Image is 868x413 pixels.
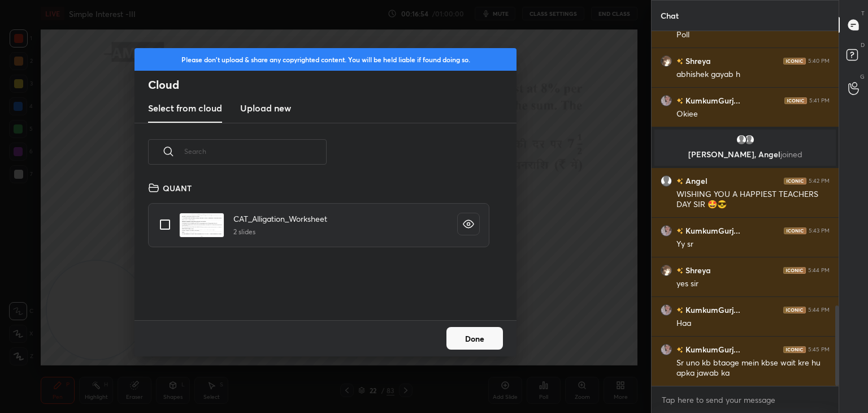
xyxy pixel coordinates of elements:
h6: KumkumGurj... [683,343,740,355]
div: grid [134,178,503,320]
img: no-rating-badge.077c3623.svg [676,268,683,274]
img: default.png [661,175,672,187]
img: no-rating-badge.077c3623.svg [676,347,683,353]
h2: Cloud [148,78,517,92]
img: iconic-dark.1390631f.png [783,58,806,64]
img: 33403831a00e428f91c4275927c7da5e.jpg [661,344,672,355]
div: abhishek gayab h [676,69,830,80]
img: 33403831a00e428f91c4275927c7da5e.jpg [661,95,672,106]
h4: QUANT [163,182,192,194]
img: no-rating-badge.077c3623.svg [676,98,683,104]
img: default.png [736,134,747,145]
div: WISHING YOU A HAPPIEST TEACHERS DAY SIR 🤩😎 [676,189,830,210]
div: Please don't upload & share any copyrighted content. You will be held liable if found doing so. [134,48,517,71]
img: no-rating-badge.077c3623.svg [676,228,683,234]
h6: KumkumGurj... [683,94,740,106]
div: Yy sr [676,239,830,250]
div: 5:45 PM [808,346,830,353]
div: 5:43 PM [809,227,830,234]
div: Sr uno kb btaoge mein kbse wait kre hu apka jawab ka [676,358,830,379]
span: joined [780,149,802,160]
img: no-rating-badge.077c3623.svg [676,178,683,184]
h6: Shreya [683,264,711,276]
img: 33403831a00e428f91c4275927c7da5e.jpg [661,304,672,316]
img: iconic-dark.1390631f.png [783,267,806,274]
img: iconic-dark.1390631f.png [783,346,806,353]
div: 5:44 PM [808,307,830,313]
div: yes sir [676,278,830,290]
img: 1753289339VD4ZCM.pdf [179,213,224,238]
img: iconic-dark.1390631f.png [784,178,806,184]
img: iconic-dark.1390631f.png [783,307,806,313]
img: iconic-dark.1390631f.png [784,227,806,234]
img: no-rating-badge.077c3623.svg [676,58,683,64]
div: Poll [676,29,830,41]
h6: KumkumGurj... [683,225,740,236]
img: iconic-dark.1390631f.png [784,97,807,104]
div: grid [652,31,839,386]
p: G [860,72,865,81]
div: 5:42 PM [809,178,830,184]
img: 40d9ba68ef7048b4908f999be8d7a2d9.png [661,55,672,67]
div: 5:41 PM [809,97,830,104]
p: T [861,9,865,18]
h3: Upload new [240,101,291,115]
h6: KumkumGurj... [683,304,740,316]
h3: Select from cloud [148,101,222,115]
img: default.png [744,134,755,145]
button: Done [446,327,503,350]
p: D [861,41,865,49]
h4: CAT_Alligation_Worksheet [233,213,327,225]
input: Search [184,127,327,175]
h6: Angel [683,175,708,187]
img: no-rating-badge.077c3623.svg [676,307,683,313]
h6: Shreya [683,55,711,67]
div: 5:44 PM [808,267,830,274]
img: 40d9ba68ef7048b4908f999be8d7a2d9.png [661,265,672,276]
h5: 2 slides [233,227,327,237]
img: 33403831a00e428f91c4275927c7da5e.jpg [661,225,672,236]
div: 5:40 PM [808,58,830,64]
p: Chat [652,1,688,31]
p: [PERSON_NAME], Angel [661,150,829,159]
div: Okiee [676,109,830,120]
div: Haa [676,318,830,329]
